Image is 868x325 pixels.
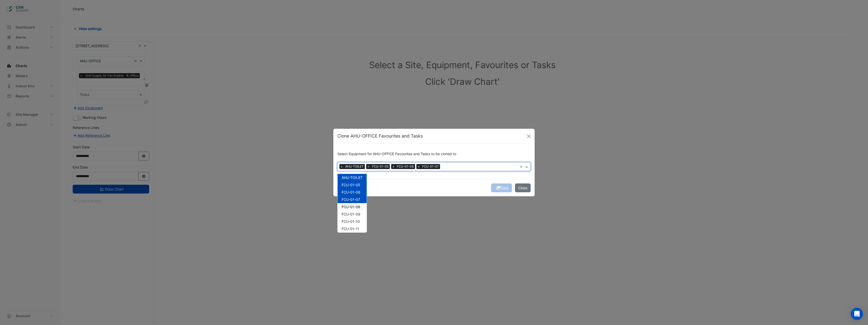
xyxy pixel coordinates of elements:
[337,133,423,139] h5: Clone AHU-OFFICE Favourites and Tasks
[339,164,344,169] span: ×
[421,164,440,169] span: FCU-01-07
[371,164,390,169] span: FCU-01-05
[342,219,360,224] span: FCU-01-10
[515,183,531,192] button: Close
[391,164,396,169] span: ×
[525,132,533,140] button: Close
[416,164,421,169] span: ×
[396,164,415,169] span: FCU-01-06
[851,308,863,320] div: Open Intercom Messenger
[366,164,371,169] span: ×
[342,190,360,194] span: FCU-01-06
[520,164,524,169] span: Clear
[342,227,359,231] span: FCU-01-11
[338,172,367,232] div: Options List
[344,164,365,169] span: AHU-TOILET
[337,152,531,156] h6: Select Equipment for AHU-OFFICE Favourites and Tasks to be cloned to
[342,205,360,209] span: FCU-01-08
[342,183,360,187] span: FCU-01-05
[342,197,360,202] span: FCU-01-07
[342,175,363,180] span: AHU-TOILET
[342,212,360,216] span: FCU-01-09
